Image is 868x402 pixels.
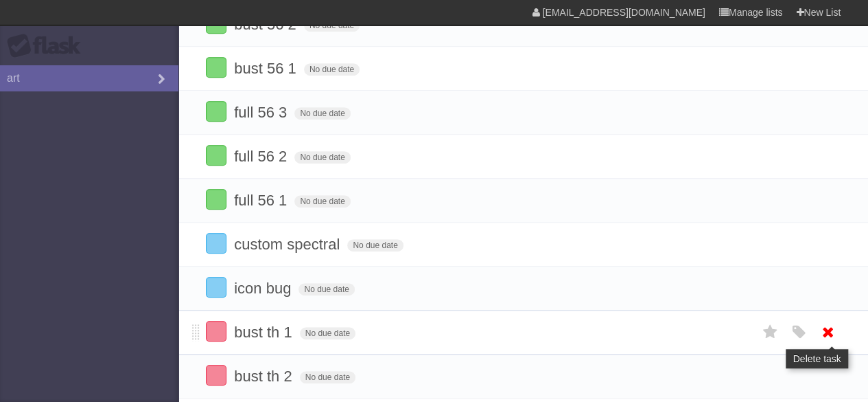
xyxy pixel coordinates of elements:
[757,321,783,344] label: Star task
[304,19,360,32] span: No due date
[7,34,89,58] div: Flask
[234,324,295,341] span: bust th 1
[300,371,355,383] span: No due date
[206,57,226,78] label: Done
[234,280,294,297] span: icon bug
[234,236,343,253] span: custom spectral
[294,195,350,208] span: No due date
[206,189,226,210] label: Done
[206,277,226,298] label: Done
[234,368,295,385] span: bust th 2
[347,239,403,252] span: No due date
[294,107,350,120] span: No due date
[298,283,354,295] span: No due date
[234,60,300,77] span: bust 56 1
[300,327,355,339] span: No due date
[304,63,360,76] span: No due date
[234,148,290,165] span: full 56 2
[294,151,350,164] span: No due date
[206,101,226,122] label: Done
[206,145,226,166] label: Done
[206,321,226,342] label: Done
[234,192,290,209] span: full 56 1
[206,233,226,254] label: Done
[206,365,226,386] label: Done
[234,104,290,121] span: full 56 3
